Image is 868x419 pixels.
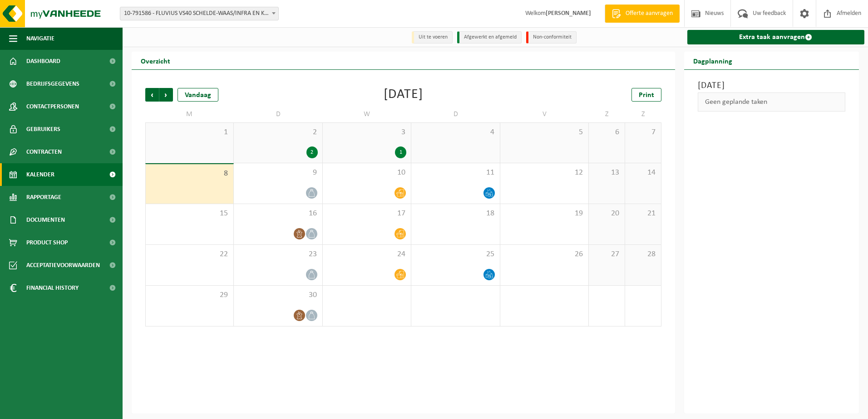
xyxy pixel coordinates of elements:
[416,209,495,219] span: 18
[457,31,522,44] li: Afgewerkt en afgemeld
[26,186,61,209] span: Rapportage
[411,106,500,122] td: D
[26,27,54,50] span: Navigatie
[327,249,406,259] span: 24
[26,95,79,118] span: Contactpersonen
[416,168,495,178] span: 11
[120,7,278,20] span: 10-791586 - FLUVIUS VS40 SCHELDE-WAAS/INFRA EN KLANTENKANTOOR - SINT-NIKLAAS
[593,209,620,219] span: 20
[687,30,865,44] a: Extra taak aanvragen
[505,209,584,219] span: 19
[416,249,495,259] span: 25
[593,168,620,178] span: 13
[526,31,577,44] li: Non-conformiteit
[238,249,317,259] span: 23
[238,290,317,300] span: 30
[120,7,279,20] span: 10-791586 - FLUVIUS VS40 SCHELDE-WAAS/INFRA EN KLANTENKANTOOR - SINT-NIKLAAS
[623,9,675,18] span: Offerte aanvragen
[132,52,179,69] h2: Overzicht
[145,106,234,122] td: M
[26,209,65,231] span: Documenten
[150,249,229,259] span: 22
[178,88,218,102] div: Vandaag
[238,209,317,219] span: 16
[605,5,680,23] a: Offerte aanvragen
[593,249,620,259] span: 27
[234,106,322,122] td: D
[150,169,229,179] span: 8
[26,254,100,277] span: Acceptatievoorwaarden
[26,163,54,186] span: Kalender
[26,50,60,73] span: Dashboard
[384,88,423,102] div: [DATE]
[327,127,406,137] span: 3
[630,249,656,259] span: 28
[589,106,625,122] td: Z
[625,106,661,122] td: Z
[26,231,68,254] span: Product Shop
[698,93,846,112] div: Geen geplande taken
[323,106,411,122] td: W
[593,127,620,137] span: 6
[145,88,159,102] span: Vorige
[546,10,591,17] strong: [PERSON_NAME]
[306,146,318,158] div: 2
[505,127,584,137] span: 5
[412,31,453,44] li: Uit te voeren
[26,73,79,95] span: Bedrijfsgegevens
[630,209,656,219] span: 21
[630,168,656,178] span: 14
[327,209,406,219] span: 17
[684,52,741,69] h2: Dagplanning
[150,209,229,219] span: 15
[150,127,229,137] span: 1
[327,168,406,178] span: 10
[238,127,317,137] span: 2
[26,118,60,141] span: Gebruikers
[238,168,317,178] span: 9
[630,127,656,137] span: 7
[639,92,654,99] span: Print
[395,146,406,158] div: 1
[26,277,79,299] span: Financial History
[505,249,584,259] span: 26
[505,168,584,178] span: 12
[150,290,229,300] span: 29
[26,141,62,163] span: Contracten
[698,79,846,93] h3: [DATE]
[159,88,173,102] span: Volgende
[631,88,661,102] a: Print
[416,127,495,137] span: 4
[500,106,589,122] td: V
